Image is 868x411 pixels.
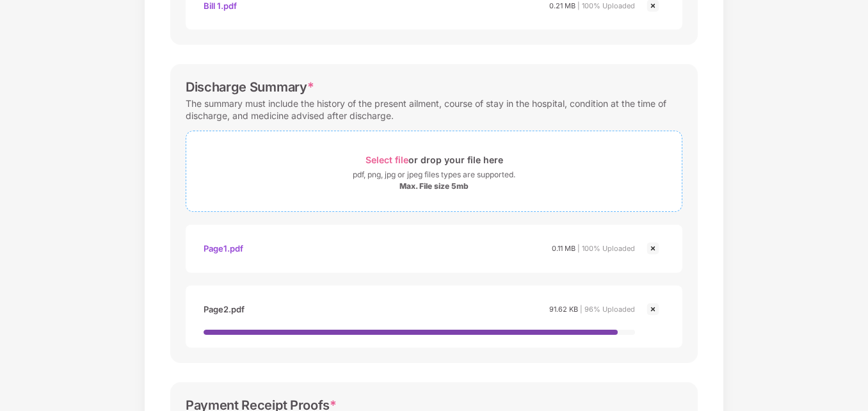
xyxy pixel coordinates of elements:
[577,1,635,10] span: | 100% Uploaded
[580,305,635,314] span: | 96% Uploaded
[549,305,578,314] span: 91.62 KB
[366,151,503,168] div: or drop your file here
[645,241,661,256] img: svg+xml;base64,PHN2ZyBpZD0iQ3Jvc3MtMjR4MjQiIHhtbG5zPSJodHRwOi8vd3d3LnczLm9yZy8yMDAwL3N2ZyIgd2lkdG...
[186,141,682,202] span: Select fileor drop your file herepdf, png, jpg or jpeg files types are supported.Max. File size 5mb
[549,1,575,10] span: 0.21 MB
[552,244,575,253] span: 0.11 MB
[399,181,469,191] div: Max. File size 5mb
[204,298,245,320] div: Page2.pdf
[186,95,682,124] div: The summary must include the history of the present ailment, course of stay in the hospital, cond...
[645,302,661,317] img: svg+xml;base64,PHN2ZyBpZD0iQ3Jvc3MtMjR4MjQiIHhtbG5zPSJodHRwOi8vd3d3LnczLm9yZy8yMDAwL3N2ZyIgd2lkdG...
[186,79,314,95] div: Discharge Summary
[366,154,408,165] span: Select file
[577,244,635,253] span: | 100% Uploaded
[353,168,515,181] div: pdf, png, jpg or jpeg files types are supported.
[204,238,243,259] div: Page1.pdf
